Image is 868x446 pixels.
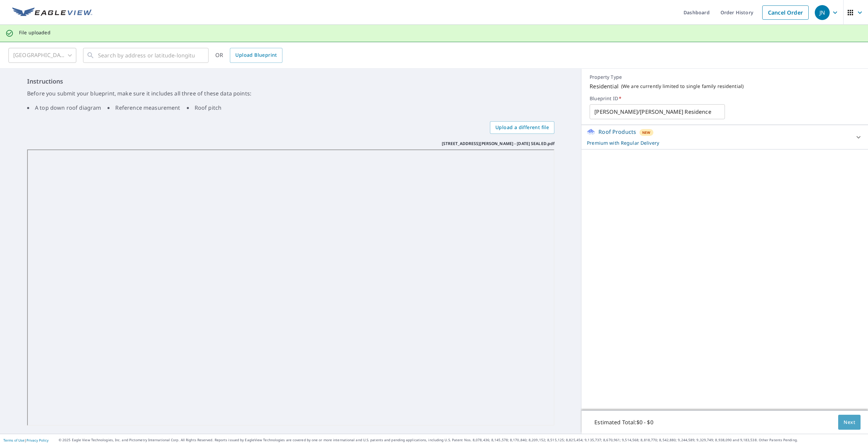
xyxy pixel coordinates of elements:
a: Cancel Order [762,5,809,20]
div: JN [815,5,830,20]
p: © 2025 Eagle View Technologies, Inc. and Pictometry International Corp. All Rights Reserved. Repo... [59,438,865,443]
p: Estimated Total: $0 - $0 [589,415,658,430]
p: Residential [590,82,618,90]
iframe: 1531 Mackintosh Blvd - 03.13.25 SEALED.pdf [27,149,554,426]
div: OR [215,48,282,63]
p: Premium with Regular Delivery [587,139,850,146]
div: Roof ProductsNewPremium with Regular Delivery [587,128,863,146]
p: Before you submit your blueprint, make sure it includes all three of these data points: [27,89,554,97]
button: Next [838,415,861,430]
p: [STREET_ADDRESS][PERSON_NAME] - [DATE] SEALED.pdf [442,141,555,147]
div: [GEOGRAPHIC_DATA] [8,46,76,65]
p: Roof Products [598,128,636,136]
p: | [3,438,48,442]
span: Next [844,418,855,427]
p: File uploaded [19,30,51,36]
a: Upload Blueprint [230,48,282,63]
h6: Instructions [27,77,554,86]
span: Upload Blueprint [235,51,277,59]
span: Upload a different file [495,123,549,132]
label: Blueprint ID [590,95,860,102]
li: Roof pitch [187,104,222,112]
a: Privacy Policy [26,438,48,443]
p: ( We are currently limited to single family residential ) [621,83,744,89]
label: Upload a different file [490,121,554,134]
img: EV Logo [12,7,92,18]
a: Terms of Use [3,438,24,443]
li: Reference measurement [107,104,180,112]
span: New [642,130,651,135]
li: A top down roof diagram [27,104,101,112]
p: Property Type [590,74,860,80]
input: Search by address or latitude-longitude [98,46,195,65]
